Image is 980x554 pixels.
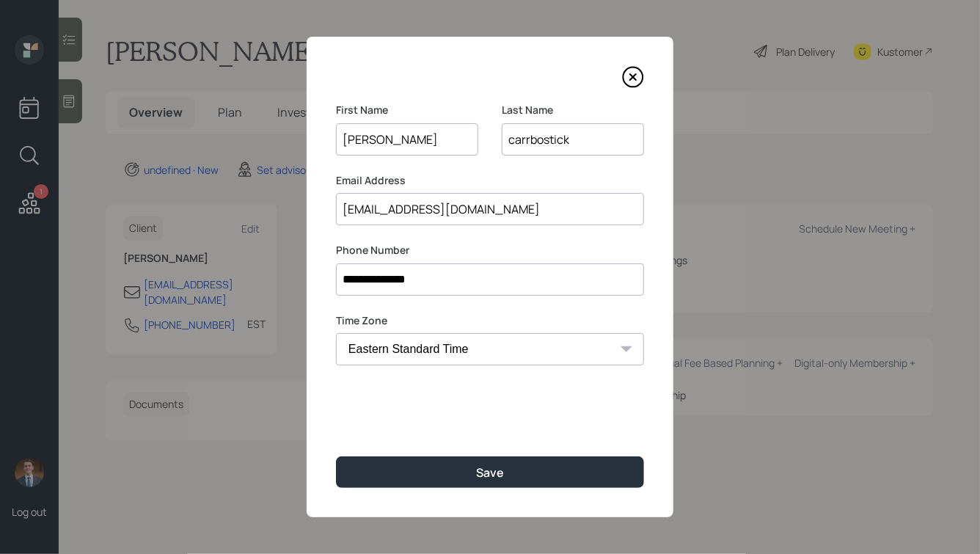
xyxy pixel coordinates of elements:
[336,173,644,188] label: Email Address
[336,103,478,117] label: First Name
[336,243,644,258] label: Phone Number
[502,103,644,117] label: Last Name
[476,464,504,481] div: Save
[336,456,644,488] button: Save
[336,313,644,328] label: Time Zone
